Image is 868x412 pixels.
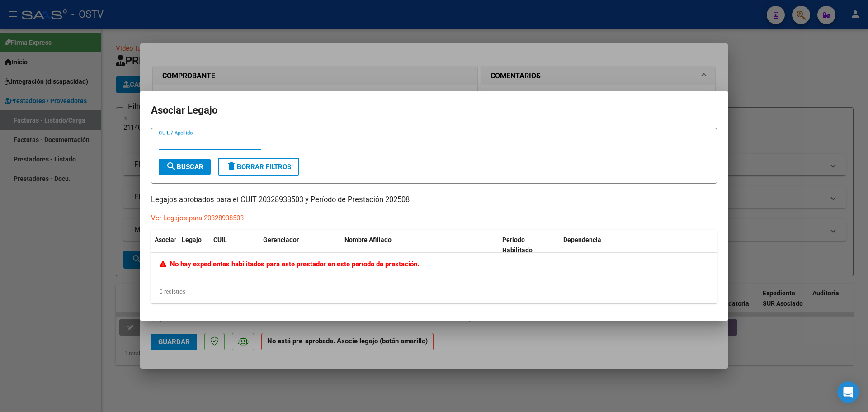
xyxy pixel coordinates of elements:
datatable-header-cell: Periodo Habilitado [499,230,560,260]
datatable-header-cell: Gerenciador [259,230,341,260]
span: Nombre Afiliado [344,236,392,243]
datatable-header-cell: Nombre Afiliado [341,230,499,260]
span: Dependencia [563,236,601,243]
mat-icon: delete [226,161,237,172]
datatable-header-cell: Legajo [178,230,210,260]
div: Open Intercom Messenger [837,381,859,403]
datatable-header-cell: Dependencia [560,230,717,260]
span: No hay expedientes habilitados para este prestador en este período de prestación. [160,260,419,268]
span: Periodo Habilitado [502,236,533,254]
span: Borrar Filtros [226,163,291,171]
span: Gerenciador [263,236,299,243]
span: Asociar [155,236,176,243]
mat-icon: search [166,161,177,172]
div: Ver Legajos para 20328938503 [151,213,244,223]
button: Buscar [159,159,211,175]
span: Legajo [182,236,202,243]
div: 0 registros [151,280,717,303]
datatable-header-cell: CUIL [210,230,259,260]
h2: Asociar Legajo [151,102,717,119]
p: Legajos aprobados para el CUIT 20328938503 y Período de Prestación 202508 [151,194,717,206]
span: CUIL [213,236,227,243]
datatable-header-cell: Asociar [151,230,178,260]
button: Borrar Filtros [218,158,299,176]
span: Buscar [166,163,203,171]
